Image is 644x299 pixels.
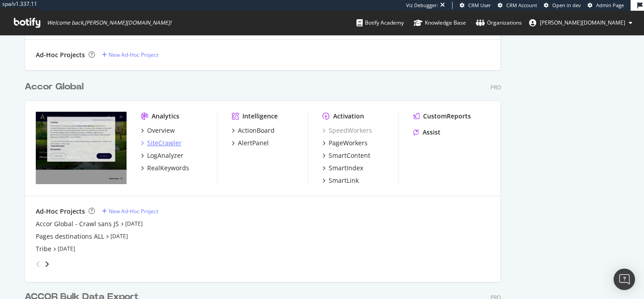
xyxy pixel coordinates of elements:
div: Pro [491,84,501,91]
div: SiteCrawler [147,139,182,147]
a: SmartLink [322,176,359,185]
div: Organizations [476,18,522,27]
a: CRM Account [498,2,537,9]
a: Admin Page [588,2,624,9]
div: AlertPanel [238,139,269,147]
a: Accor Global - Crawl sans JS [36,219,119,228]
a: Open in dev [544,2,581,9]
a: Tribe [36,244,51,253]
div: angle-right [44,260,50,269]
a: LogAnalyzer [141,151,183,160]
span: CRM User [468,2,491,8]
a: [DATE] [110,232,128,240]
a: SmartContent [322,151,370,160]
a: SpeedWorkers [322,126,372,135]
a: RealKeywords [141,164,189,173]
div: Activation [333,112,364,121]
a: SiteCrawler [141,139,182,147]
a: Overview [141,126,175,135]
div: CustomReports [423,112,471,121]
div: angle-left [32,257,44,271]
a: SmartIndex [322,164,363,173]
div: New Ad-Hoc Project [109,207,158,215]
a: PageWorkers [322,139,368,147]
div: PageWorkers [329,139,368,147]
div: Ad-Hoc Projects [36,207,85,216]
span: Open in dev [552,2,581,8]
a: Organizations [476,11,522,35]
div: SmartContent [329,151,370,160]
div: Overview [147,126,175,135]
div: SmartLink [329,176,359,185]
a: New Ad-Hoc Project [102,51,158,59]
div: Botify Academy [356,18,404,27]
div: Accor Global [25,80,84,93]
a: CustomReports [413,112,471,121]
img: all.accor.com [36,112,127,184]
a: AlertPanel [232,139,269,147]
div: Ad-Hoc Projects [36,51,85,59]
div: Open Intercom Messenger [614,269,635,290]
div: New Ad-Hoc Project [109,51,158,59]
div: ActionBoard [238,126,275,135]
span: Admin Page [596,2,624,8]
div: Knowledge Base [414,18,466,27]
a: Botify Academy [356,11,404,35]
button: [PERSON_NAME][DOMAIN_NAME] [522,16,640,30]
a: ActionBoard [232,126,275,135]
a: Accor Global [25,80,87,93]
span: jenny.ren [540,19,625,26]
a: CRM User [460,2,491,9]
a: [DATE] [58,245,75,253]
span: Welcome back, [PERSON_NAME][DOMAIN_NAME] ! [47,19,171,26]
div: Assist [423,128,441,137]
div: LogAnalyzer [147,151,183,160]
a: Knowledge Base [414,11,466,35]
div: Intelligence [242,112,278,121]
div: Analytics [152,112,179,121]
a: Pages destinations ALL [36,232,104,241]
a: New Ad-Hoc Project [102,207,158,215]
span: CRM Account [506,2,537,8]
div: Viz Debugger: [406,2,438,9]
a: Assist [413,128,441,137]
div: SmartIndex [329,164,363,173]
a: [DATE] [125,220,143,227]
div: RealKeywords [147,164,189,173]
